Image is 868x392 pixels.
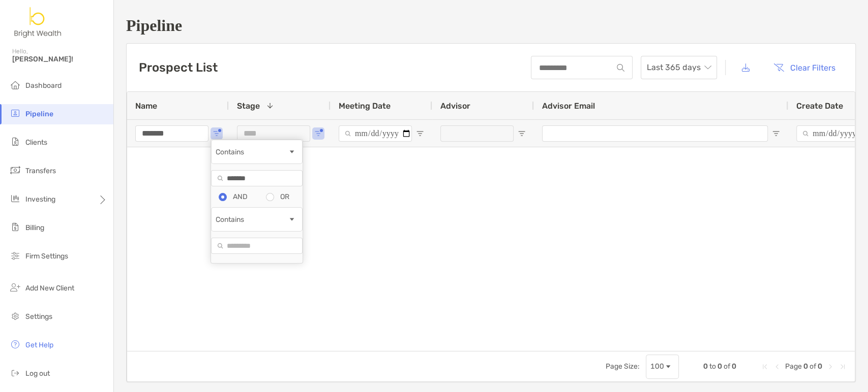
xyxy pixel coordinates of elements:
div: OR [280,192,289,201]
span: Investing [25,195,55,204]
input: Name Filter Input [135,125,208,142]
img: billing icon [9,221,21,233]
div: Next Page [826,363,834,371]
div: Page Size [646,354,679,379]
span: Log out [25,369,50,378]
div: AND [233,192,248,201]
input: Filter Value [211,238,303,254]
img: settings icon [9,310,21,322]
span: Name [135,101,157,111]
div: Contains [216,215,288,224]
input: Advisor Email Filter Input [542,125,768,142]
img: clients icon [9,136,21,148]
span: of [810,362,816,371]
img: get-help icon [9,338,21,350]
span: Last 365 days [647,56,711,79]
img: pipeline icon [9,107,21,119]
span: Get Help [25,341,53,349]
span: Stage [237,101,260,111]
span: Pipeline [25,110,53,118]
button: Open Filter Menu [518,129,526,138]
input: Filter Value [211,170,303,186]
div: Previous Page [773,363,781,371]
div: Filtering operator [211,207,303,232]
div: Column Filter [211,139,303,264]
span: Firm Settings [25,252,68,260]
span: Billing [25,223,44,232]
span: Dashboard [25,81,62,90]
button: Open Filter Menu [416,129,424,138]
div: 100 [650,362,664,371]
h3: Prospect List [139,60,218,75]
h1: Pipeline [126,16,856,35]
span: 0 [803,362,808,371]
span: Page [785,362,802,371]
div: Contains [216,148,288,156]
img: input icon [617,64,624,72]
button: Open Filter Menu [314,129,322,138]
img: investing icon [9,192,21,205]
span: 0 [818,362,822,371]
button: Open Filter Menu [772,129,780,138]
span: to [709,362,716,371]
span: [PERSON_NAME]! [12,55,107,63]
div: Last Page [839,363,847,371]
span: 0 [732,362,736,371]
span: Create Date [796,101,843,111]
span: 0 [703,362,708,371]
span: Meeting Date [339,101,391,111]
img: dashboard icon [9,79,21,91]
span: Clients [25,138,47,147]
img: logout icon [9,367,21,379]
img: transfers icon [9,164,21,176]
span: Settings [25,312,52,321]
img: add_new_client icon [9,281,21,293]
span: of [724,362,730,371]
div: Filtering operator [211,140,303,164]
span: Transfers [25,167,56,175]
button: Clear Filters [766,56,843,79]
img: Zoe Logo [12,4,64,41]
span: 0 [717,362,722,371]
span: Advisor [440,101,470,111]
button: Open Filter Menu [213,129,221,138]
img: firm-settings icon [9,249,21,262]
div: First Page [761,363,769,371]
div: Page Size: [606,362,640,371]
span: Add New Client [25,284,74,292]
span: Advisor Email [542,101,595,111]
input: Meeting Date Filter Input [339,125,412,142]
